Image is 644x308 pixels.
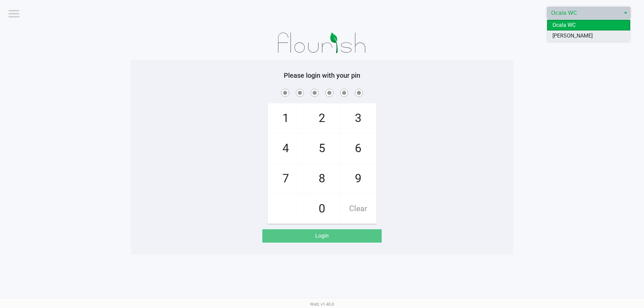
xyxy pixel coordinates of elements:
span: 9 [340,164,376,193]
span: 4 [268,134,304,163]
span: 3 [340,104,376,133]
span: Ocala WC [551,9,616,17]
span: Web: v1.40.0 [310,302,334,307]
span: 0 [304,194,340,224]
span: [PERSON_NAME] [552,32,593,40]
span: 6 [340,134,376,163]
span: 1 [268,104,304,133]
span: 5 [304,134,340,163]
span: Clear [340,194,376,224]
button: Select [621,7,630,19]
h5: Please login with your pin [136,71,508,79]
span: 7 [268,164,304,193]
span: 8 [304,164,340,193]
span: Ocala WC [552,21,576,29]
span: 2 [304,104,340,133]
